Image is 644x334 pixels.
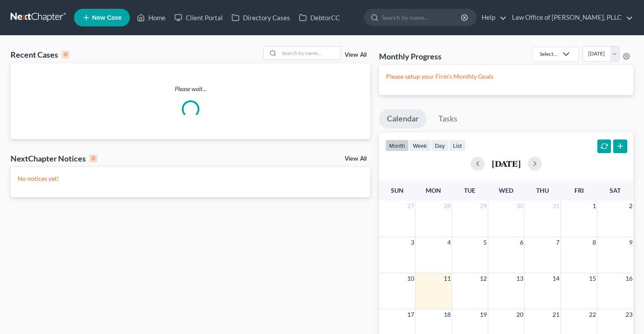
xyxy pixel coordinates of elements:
[443,273,452,284] span: 11
[410,237,415,248] span: 3
[536,187,549,194] span: Thu
[499,187,513,194] span: Wed
[479,273,488,284] span: 12
[519,237,524,248] span: 6
[443,309,452,320] span: 18
[552,309,560,320] span: 21
[552,201,560,211] span: 31
[345,52,367,58] a: View All
[479,201,488,211] span: 29
[406,201,415,211] span: 27
[89,154,97,162] div: 0
[515,309,524,320] span: 20
[515,201,524,211] span: 30
[345,156,367,162] a: View All
[625,273,633,284] span: 16
[592,237,597,248] span: 8
[11,84,370,93] p: Please wait...
[446,237,452,248] span: 4
[625,309,633,320] span: 23
[294,10,344,26] a: DebtorCC
[477,10,507,26] a: Help
[515,273,524,284] span: 13
[11,153,97,164] div: NextChapter Notices
[132,10,170,26] a: Home
[406,309,415,320] span: 17
[540,50,557,58] div: Select...
[227,10,294,26] a: Directory Cases
[610,187,621,194] span: Sat
[449,139,466,151] button: list
[628,201,633,211] span: 2
[379,109,427,128] a: Calendar
[409,139,431,151] button: week
[628,237,633,248] span: 9
[431,109,465,128] a: Tasks
[588,273,597,284] span: 15
[382,9,462,26] input: Search by name...
[555,237,560,248] span: 7
[574,187,584,194] span: Fri
[62,51,70,59] div: 0
[552,273,560,284] span: 14
[592,201,597,211] span: 1
[588,309,597,320] span: 22
[92,15,121,21] span: New Case
[464,187,475,194] span: Tue
[386,72,626,81] p: Please setup your Firm's Monthly Goals
[379,51,442,62] h3: Monthly Progress
[279,47,341,59] input: Search by name...
[431,139,449,151] button: day
[406,273,415,284] span: 10
[18,174,363,183] p: No notices yet!
[11,49,70,60] div: Recent Cases
[482,237,488,248] span: 5
[492,159,521,168] h2: [DATE]
[443,201,452,211] span: 28
[385,139,409,151] button: month
[479,309,488,320] span: 19
[426,187,441,194] span: Mon
[508,10,633,26] a: Law Office of [PERSON_NAME], PLLC
[170,10,227,26] a: Client Portal
[391,187,404,194] span: Sun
